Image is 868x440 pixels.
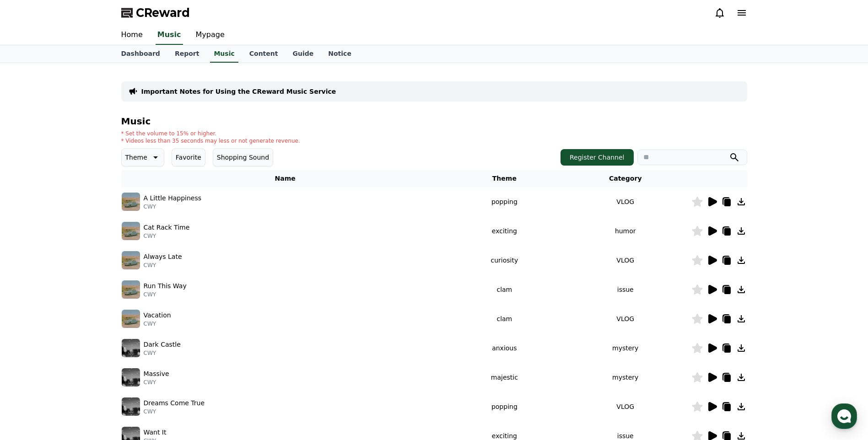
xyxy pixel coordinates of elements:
p: CWY [144,291,187,298]
p: Vacation [144,311,171,320]
p: CWY [144,379,169,386]
p: Want It [144,428,167,437]
th: Category [560,170,691,187]
img: music [122,280,140,299]
a: Music [156,26,183,45]
p: Theme [125,151,147,164]
p: Massive [144,369,169,379]
p: Always Late [144,252,182,262]
a: Content [242,45,286,63]
img: music [122,368,140,386]
p: CWY [144,232,190,240]
p: Dreams Come True [144,398,205,408]
button: Shopping Sound [213,148,273,166]
img: music [122,251,140,269]
p: A Little Happiness [144,193,202,203]
p: CWY [144,203,202,210]
span: CReward [136,5,190,20]
a: Messages [60,290,118,313]
p: CWY [144,262,182,269]
td: VLOG [560,304,691,333]
p: Run This Way [144,281,187,291]
td: popping [449,392,560,421]
button: Theme [121,148,164,166]
span: Home [23,304,39,311]
td: mystery [560,333,691,363]
button: Favorite [172,148,205,166]
img: music [122,193,140,211]
td: VLOG [560,392,691,421]
a: Notice [321,45,359,63]
a: Music [210,45,238,63]
p: CWY [144,408,205,415]
img: music [122,310,140,328]
a: Guide [285,45,321,63]
td: popping [449,187,560,216]
td: VLOG [560,246,691,275]
td: humor [560,216,691,246]
td: majestic [449,363,560,392]
a: Home [3,290,60,313]
a: Dashboard [114,45,167,63]
a: Home [114,26,150,45]
a: Mypage [189,26,232,45]
p: Cat Rack Time [144,223,190,232]
td: mystery [560,363,691,392]
img: music [122,397,140,416]
th: Name [121,170,449,187]
a: Report [167,45,207,63]
button: Register Channel [561,149,634,166]
th: Theme [449,170,560,187]
a: CReward [121,5,190,20]
td: clam [449,275,560,304]
a: Important Notes for Using the CReward Music Service [141,87,336,96]
a: Settings [118,290,176,313]
td: VLOG [560,187,691,216]
span: Settings [135,304,158,311]
h4: Music [121,116,747,126]
p: CWY [144,349,181,357]
img: music [122,222,140,240]
td: exciting [449,216,560,246]
img: music [122,339,140,357]
td: anxious [449,333,560,363]
p: Dark Castle [144,340,181,349]
td: issue [560,275,691,304]
td: curiosity [449,246,560,275]
td: clam [449,304,560,333]
p: * Videos less than 35 seconds may less or not generate revenue. [121,137,300,145]
p: CWY [144,320,171,327]
span: Messages [76,304,103,311]
p: * Set the volume to 15% or higher. [121,130,300,137]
